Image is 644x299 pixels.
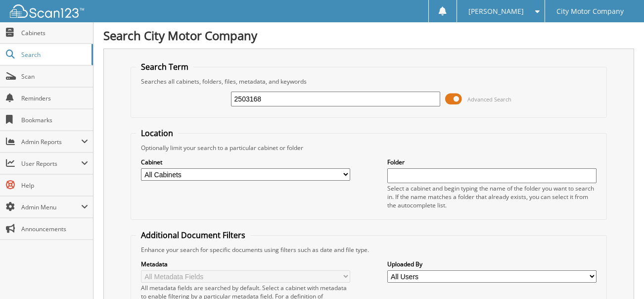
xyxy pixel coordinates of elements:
[595,251,644,299] iframe: Chat Widget
[10,4,84,18] img: scan123-logo-white.svg
[141,158,351,166] label: Cabinet
[387,158,597,166] label: Folder
[136,77,602,86] div: Searches all cabinets, folders, files, metadata, and keywords
[556,8,624,14] span: City Motor Company
[136,230,250,241] legend: Additional Document Filters
[21,203,81,211] span: Admin Menu
[21,138,81,146] span: Admin Reports
[136,61,193,72] legend: Search Term
[468,8,524,14] span: [PERSON_NAME]
[141,260,351,268] label: Metadata
[21,50,87,59] span: Search
[21,116,88,124] span: Bookmarks
[21,159,81,168] span: User Reports
[21,225,88,233] span: Announcements
[387,260,597,268] label: Uploaded By
[21,94,88,102] span: Reminders
[387,184,597,209] div: Select a cabinet and begin typing the name of the folder you want to search in. If the name match...
[21,181,88,190] span: Help
[136,144,602,152] div: Optionally limit your search to a particular cabinet or folder
[21,29,88,37] span: Cabinets
[103,27,634,44] h1: Search City Motor Company
[467,96,511,103] span: Advanced Search
[136,246,602,254] div: Enhance your search for specific documents using filters such as date and file type.
[136,128,178,139] legend: Location
[21,72,88,81] span: Scan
